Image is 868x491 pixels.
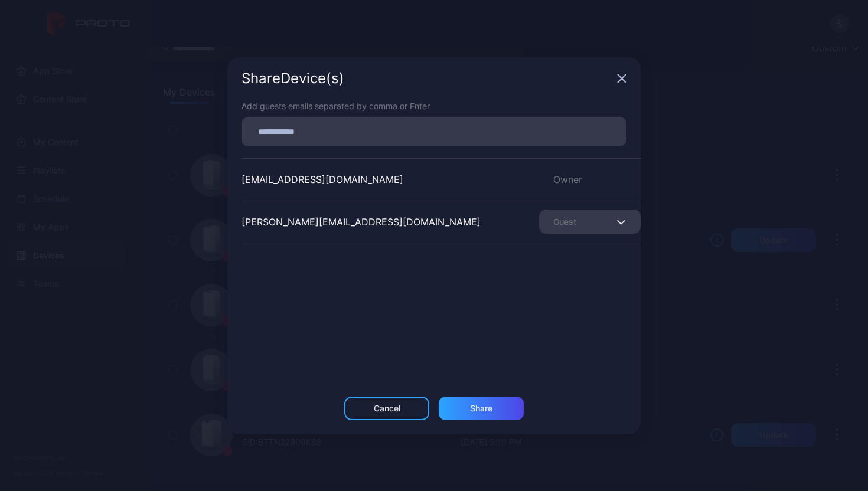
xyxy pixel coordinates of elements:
[242,100,626,112] div: Add guests emails separated by comma or Enter
[374,404,400,413] div: Cancel
[242,172,403,186] div: [EMAIL_ADDRESS][DOMAIN_NAME]
[242,71,612,86] div: Share Device (s)
[539,172,641,186] div: Owner
[470,404,492,413] div: Share
[439,397,524,420] button: Share
[344,397,429,420] button: Cancel
[539,210,641,234] button: Guest
[242,215,481,229] div: [PERSON_NAME][EMAIL_ADDRESS][DOMAIN_NAME]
